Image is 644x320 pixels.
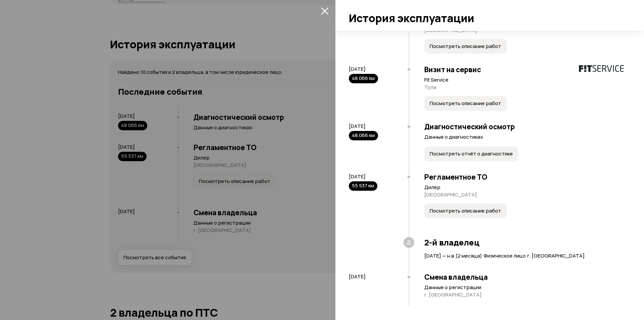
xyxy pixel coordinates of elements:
h3: 2-й владелец [424,238,624,247]
span: Посмотреть описание работ [430,43,501,50]
button: Посмотреть описание работ [424,39,507,54]
span: Посмотреть описание работ [430,208,501,214]
span: [DATE] — н.в. ( 2 месяца ) [424,252,482,259]
h3: Диагностический осмотр [424,122,624,131]
span: г. [GEOGRAPHIC_DATA] [527,252,585,259]
div: 48 066 км [349,131,378,140]
span: · [526,249,527,260]
h3: Визит на сервис [424,65,624,74]
p: [GEOGRAPHIC_DATA] [424,191,624,198]
span: [DATE] [349,273,366,280]
h3: Смена владельца [424,273,624,281]
p: Fit Service [424,77,624,83]
span: Посмотреть отчёт о диагностике [430,150,513,157]
p: Дилер [424,184,624,191]
button: Посмотреть отчёт о диагностике [424,146,519,161]
div: 55 537 км [349,181,377,191]
p: г. [GEOGRAPHIC_DATA] [424,291,624,298]
span: Посмотреть описание работ [430,100,501,107]
button: Посмотреть описание работ [424,203,507,218]
span: [DATE] [349,173,366,180]
p: Тула [424,84,624,91]
span: [DATE] [349,65,366,73]
span: [DATE] [349,123,366,130]
div: 48 066 км [349,74,378,83]
span: Физическое лицо [484,252,526,259]
button: закрыть [319,5,330,16]
p: Данные о диагностиках [424,134,624,140]
p: Данные о регистрации [424,284,624,291]
img: logo [579,65,624,72]
h3: Регламентное ТО [424,173,624,181]
span: · [482,249,484,260]
button: Посмотреть описание работ [424,96,507,111]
